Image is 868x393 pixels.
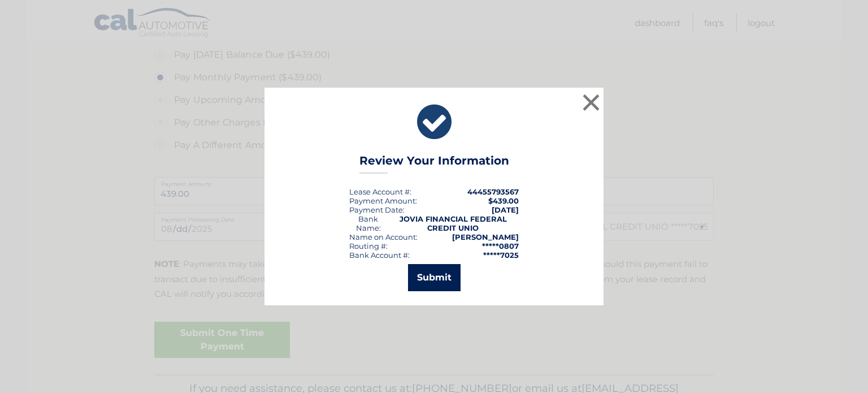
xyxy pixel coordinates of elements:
[359,154,509,174] h3: Review Your Information
[400,214,507,232] strong: JOVIA FINANCIAL FEDERAL CREDIT UNIO
[452,232,519,241] strong: [PERSON_NAME]
[488,196,519,205] span: $439.00
[349,251,410,260] div: Bank Account #:
[467,187,519,196] strong: 44455793567
[580,91,602,114] button: ×
[349,232,418,241] div: Name on Account:
[349,241,388,251] div: Routing #:
[408,264,461,291] button: Submit
[349,205,405,214] div: :
[349,196,417,205] div: Payment Amount:
[349,187,411,196] div: Lease Account #:
[349,205,403,214] span: Payment Date
[349,214,387,232] div: Bank Name:
[492,205,519,214] span: [DATE]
